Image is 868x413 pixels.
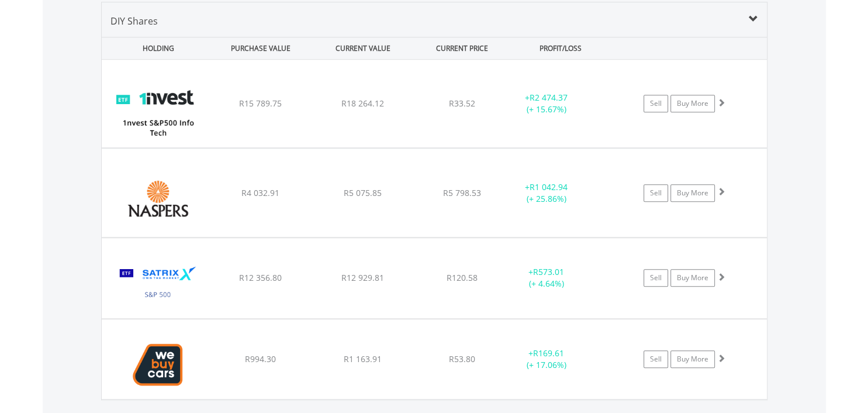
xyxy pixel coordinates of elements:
[530,181,568,192] span: R1 042.94
[341,272,384,283] span: R12 929.81
[449,98,475,109] span: R33.52
[102,37,209,59] div: HOLDING
[644,184,668,202] a: Sell
[670,184,715,202] a: Buy More
[503,181,591,205] div: + (+ 25.86%)
[110,15,158,27] span: DIY Shares
[313,37,413,59] div: CURRENT VALUE
[511,37,611,59] div: PROFIT/LOSS
[533,266,564,277] span: R573.01
[239,98,282,109] span: R15 789.75
[533,347,564,359] span: R169.61
[344,353,382,364] span: R1 163.91
[341,98,384,109] span: R18 264.12
[211,37,311,59] div: PURCHASE VALUE
[344,187,382,198] span: R5 075.85
[449,353,475,364] span: R53.80
[670,95,715,112] a: Buy More
[670,350,715,368] a: Buy More
[108,253,208,315] img: EQU.ZA.STX500.png
[644,95,668,112] a: Sell
[108,163,208,233] img: EQU.ZA.NPN.png
[108,334,208,397] img: EQU.ZA.WBC.png
[644,269,668,287] a: Sell
[415,37,508,59] div: CURRENT PRICE
[670,269,715,287] a: Buy More
[108,74,208,144] img: EQU.ZA.ETF5IT.png
[503,347,591,371] div: + (+ 17.06%)
[443,187,481,198] span: R5 798.53
[245,353,276,364] span: R994.30
[503,266,591,290] div: + (+ 4.64%)
[447,272,478,283] span: R120.58
[503,92,591,115] div: + (+ 15.67%)
[241,187,279,198] span: R4 032.91
[239,272,282,283] span: R12 356.80
[530,92,568,103] span: R2 474.37
[644,350,668,368] a: Sell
